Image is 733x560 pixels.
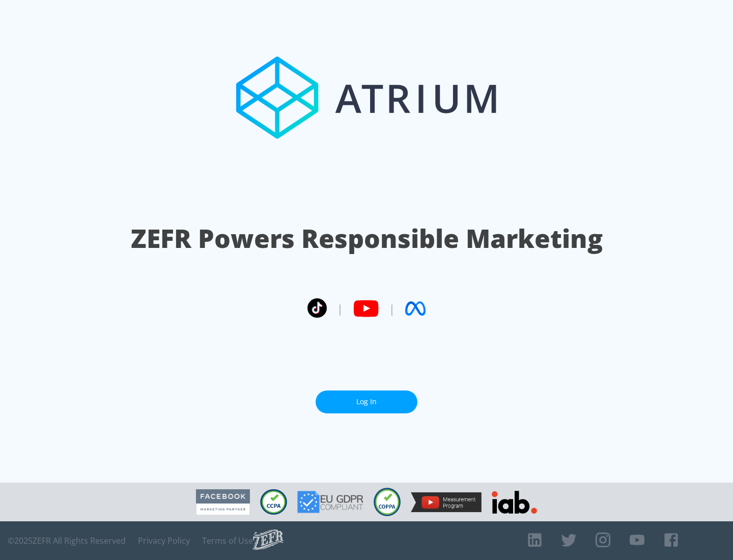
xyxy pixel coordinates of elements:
img: GDPR Compliant [297,491,363,513]
img: Facebook Marketing Partner [196,489,250,515]
span: | [389,301,395,316]
h1: ZEFR Powers Responsible Marketing [131,221,603,256]
span: | [337,301,343,316]
img: YouTube Measurement Program [411,492,482,512]
span: © 2025 ZEFR All Rights Reserved [8,536,126,546]
a: Log In [316,390,417,413]
img: IAB [492,491,537,514]
img: CCPA Compliant [260,489,287,515]
a: Terms of Use [202,536,253,546]
img: COPPA Compliant [374,488,401,516]
a: Privacy Policy [138,536,190,546]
